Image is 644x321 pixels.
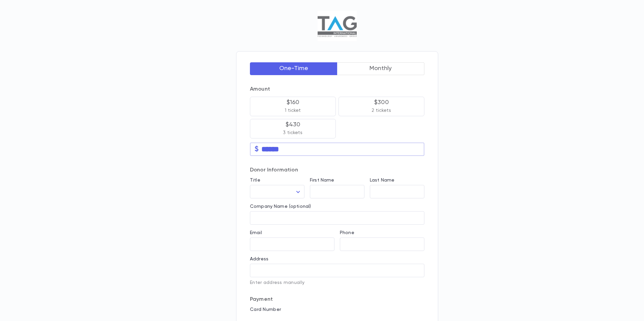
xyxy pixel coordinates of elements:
label: First Name [310,178,334,183]
p: $ [255,146,259,153]
button: Monthly [337,62,425,75]
p: 3 tickets [283,129,302,136]
p: $430 [286,121,300,128]
label: Title [250,178,260,183]
p: Amount [250,86,424,93]
button: $3002 tickets [339,97,424,116]
p: Enter address manually [250,280,424,285]
button: $1601 ticket [250,97,336,116]
div: ​ [250,185,304,198]
label: Address [250,256,268,262]
button: One-Time [250,62,337,75]
button: $4303 tickets [250,119,336,138]
p: $160 [287,99,299,106]
p: Payment [250,296,424,303]
label: Phone [340,230,354,235]
p: Donor Information [250,167,424,173]
img: Logo [318,11,356,41]
label: Email [250,230,262,235]
p: $300 [374,99,389,106]
label: Company Name (optional) [250,204,311,209]
p: 1 ticket [285,107,301,114]
p: Card Number [250,307,424,312]
p: 2 tickets [372,107,391,114]
label: Last Name [370,178,394,183]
